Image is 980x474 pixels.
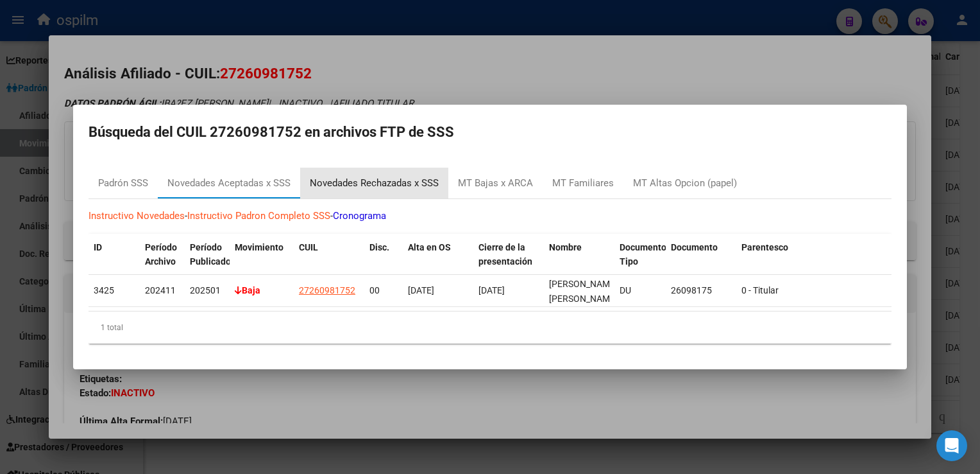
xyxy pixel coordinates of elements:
div: 26098175 [671,283,731,298]
span: [DATE] [408,285,434,295]
p: - - [89,209,891,224]
div: 1 total [89,312,891,344]
div: Novedades Aceptadas x SSS [167,176,291,191]
span: 0 - Titular [741,285,779,295]
datatable-header-cell: Nombre [544,234,614,290]
div: MT Altas Opcion (papel) [633,176,737,191]
span: 3425 [94,285,114,295]
div: Padrón SSS [98,176,148,191]
datatable-header-cell: Parentesco [736,234,890,290]
h2: Búsqueda del CUIL 27260981752 en archivos FTP de SSS [89,120,891,145]
div: MT Familiares [552,176,614,191]
datatable-header-cell: Período Publicado [185,234,230,290]
span: Período Publicado [190,242,231,267]
div: DU [620,283,661,298]
datatable-header-cell: Movimiento [230,234,294,290]
span: 202501 [190,285,221,295]
div: Novedades Rechazadas x SSS [310,176,439,191]
datatable-header-cell: Cierre de la presentación [473,234,544,290]
span: Documento Tipo [620,242,666,267]
datatable-header-cell: Alta en OS [403,234,473,290]
a: Cronograma [333,210,386,222]
span: Disc. [369,242,389,252]
span: Alta en OS [408,242,451,252]
datatable-header-cell: Período Archivo [140,234,185,290]
span: Movimiento [235,242,283,252]
span: 27260981752 [299,285,355,295]
datatable-header-cell: ID [89,234,140,290]
span: 202411 [145,285,176,295]
span: Cierre de la presentación [478,242,532,267]
span: Documento [671,242,718,252]
datatable-header-cell: Documento Tipo [614,234,666,290]
datatable-header-cell: CUIL [294,234,364,290]
div: 00 [369,283,398,298]
div: Open Intercom Messenger [936,430,967,461]
datatable-header-cell: Disc. [364,234,403,290]
span: Parentesco [741,242,788,252]
a: Instructivo Padron Completo SSS [187,210,330,222]
strong: Baja [235,285,260,295]
a: Instructivo Novedades [89,210,185,222]
span: CUIL [299,242,318,252]
span: [DATE] [478,285,505,295]
span: [PERSON_NAME] [PERSON_NAME] [549,279,618,304]
span: Nombre [549,242,582,252]
datatable-header-cell: Documento [666,234,736,290]
div: MT Bajas x ARCA [458,176,533,191]
span: ID [94,242,102,252]
span: Período Archivo [145,242,177,267]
